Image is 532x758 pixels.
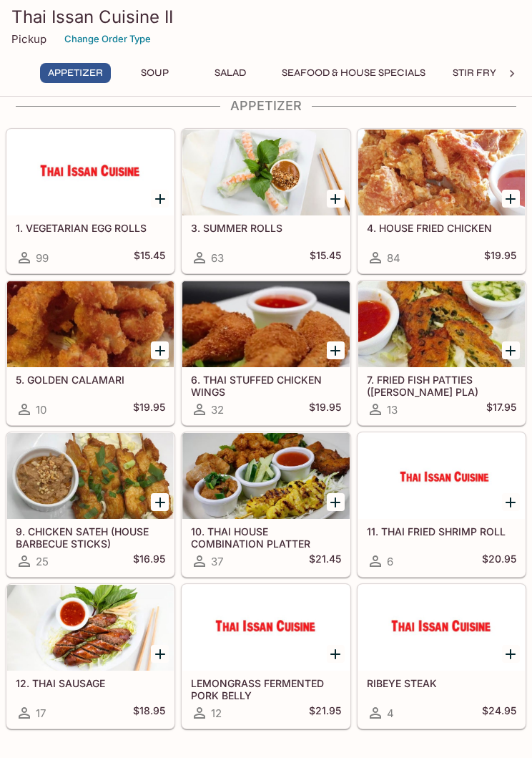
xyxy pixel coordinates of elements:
[358,585,525,671] div: RIBEYE STEAK
[151,645,169,663] button: Add 12. THAI SAUSAGE
[502,493,520,511] button: Add 11. THAI FRIED SHRIMP ROLL
[182,130,349,215] div: 3. SUMMER ROLLS
[387,403,398,417] span: 13
[309,704,341,721] h5: $21.95
[274,63,433,83] button: Seafood & House Specials
[367,222,516,234] h5: 4. HOUSE FRIED CHICKEN
[40,63,111,83] button: Appetizer
[7,281,174,367] div: 5. GOLDEN CALAMARI
[211,251,224,265] span: 63
[6,98,526,114] h4: Appetizer
[6,129,174,273] a: 1. VEGETARIAN EGG ROLLS99$15.45
[151,190,169,208] button: Add 1. VEGETARIAN EGG ROLLS
[309,401,341,418] h5: $19.95
[36,403,46,417] span: 10
[310,249,341,266] h5: $15.45
[151,341,169,359] button: Add 5. GOLDEN CALAMARI
[11,32,46,46] p: Pickup
[182,129,350,273] a: 3. SUMMER ROLLS63$15.45
[182,281,349,367] div: 6. THAI STUFFED CHICKEN WINGS
[367,525,516,538] h5: 11. THAI FRIED SHRIMP ROLL
[133,704,165,721] h5: $18.95
[191,374,340,397] h5: 6. THAI STUFFED CHICKEN WINGS
[191,525,340,549] h5: 10. THAI HOUSE COMBINATION PLATTER
[7,433,174,519] div: 9. CHICKEN SATEH (HOUSE BARBECUE STICKS)
[358,281,526,425] a: 7. FRIED FISH PATTIES ([PERSON_NAME] PLA)13$17.95
[358,129,526,273] a: 4. HOUSE FRIED CHICKEN84$19.95
[309,553,341,570] h5: $21.45
[7,585,174,671] div: 12. THAI SAUSAGE
[182,433,349,519] div: 10. THAI HOUSE COMBINATION PLATTER
[502,645,520,663] button: Add RIBEYE STEAK
[58,28,157,50] button: Change Order Type
[36,251,49,265] span: 99
[6,432,174,577] a: 9. CHICKEN SATEH (HOUSE BARBECUE STICKS)25$16.95
[11,6,521,28] h3: Thai Issan Cuisine II
[327,645,345,663] button: Add LEMONGRASS FERMENTED PORK BELLY
[211,403,224,417] span: 32
[16,374,165,386] h5: 5. GOLDEN CALAMARI
[486,401,516,418] h5: $17.95
[182,281,350,425] a: 6. THAI STUFFED CHICKEN WINGS32$19.95
[16,222,165,234] h5: 1. VEGETARIAN EGG ROLLS
[482,704,516,721] h5: $24.95
[358,432,526,577] a: 11. THAI FRIED SHRIMP ROLL6$20.95
[358,130,525,215] div: 4. HOUSE FRIED CHICKEN
[191,677,340,701] h5: LEMONGRASS FERMENTED PORK BELLY
[133,553,165,570] h5: $16.95
[387,706,394,720] span: 4
[151,493,169,511] button: Add 9. CHICKEN SATEH (HOUSE BARBECUE STICKS)
[502,190,520,208] button: Add 4. HOUSE FRIED CHICKEN
[358,281,525,367] div: 7. FRIED FISH PATTIES (TOD MUN PLA)
[198,63,262,83] button: Salad
[16,525,165,549] h5: 9. CHICKEN SATEH (HOUSE BARBECUE STICKS)
[367,374,516,397] h5: 7. FRIED FISH PATTIES ([PERSON_NAME] PLA)
[122,63,187,83] button: Soup
[16,677,165,689] h5: 12. THAI SAUSAGE
[358,584,526,729] a: RIBEYE STEAK4$24.95
[182,585,349,671] div: LEMONGRASS FERMENTED PORK BELLY
[502,341,520,359] button: Add 7. FRIED FISH PATTIES (TOD MUN PLA)
[6,281,174,425] a: 5. GOLDEN CALAMARI10$19.95
[36,555,49,568] span: 25
[387,251,400,265] span: 84
[327,341,345,359] button: Add 6. THAI STUFFED CHICKEN WINGS
[6,584,174,729] a: 12. THAI SAUSAGE17$18.95
[182,432,350,577] a: 10. THAI HOUSE COMBINATION PLATTER37$21.45
[211,555,223,568] span: 37
[482,553,516,570] h5: $20.95
[36,706,46,720] span: 17
[387,555,393,568] span: 6
[191,222,340,234] h5: 3. SUMMER ROLLS
[327,190,345,208] button: Add 3. SUMMER ROLLS
[211,706,222,720] span: 12
[133,401,165,418] h5: $19.95
[484,249,516,266] h5: $19.95
[327,493,345,511] button: Add 10. THAI HOUSE COMBINATION PLATTER
[367,677,516,689] h5: RIBEYE STEAK
[182,584,350,729] a: LEMONGRASS FERMENTED PORK BELLY12$21.95
[7,130,174,215] div: 1. VEGETARIAN EGG ROLLS
[358,433,525,519] div: 11. THAI FRIED SHRIMP ROLL
[134,249,165,266] h5: $15.45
